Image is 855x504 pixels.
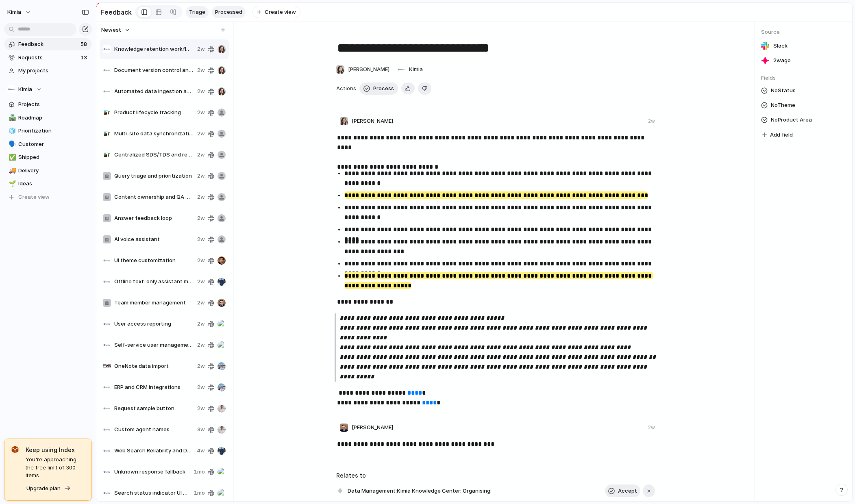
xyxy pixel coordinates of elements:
[4,38,92,50] a: Feedback58
[197,193,205,201] span: 2w
[197,426,205,434] span: 3w
[114,489,191,497] span: Search status indicator UI enhancements
[197,278,205,286] span: 2w
[197,235,205,243] span: 2w
[18,127,89,135] span: Prioritization
[4,112,92,124] a: 🛣️Roadmap
[352,424,393,432] span: [PERSON_NAME]
[4,178,92,190] a: 🌱Ideas
[197,172,205,180] span: 2w
[197,299,205,307] span: 2w
[4,191,92,203] button: Create view
[114,214,194,222] span: Answer feedback loop
[114,404,194,413] span: Request sample button
[9,179,14,189] div: 🌱
[114,383,194,391] span: ERP and CRM integrations
[26,484,61,493] span: Upgrade plan
[114,172,194,180] span: Query triage and prioritization
[373,85,394,93] span: Process
[189,8,205,16] span: Triage
[4,98,92,111] a: Projects
[605,484,640,497] button: Accept
[773,42,788,50] span: Slack
[4,52,92,64] a: Requests13
[197,320,205,328] span: 2w
[100,25,131,35] button: Newest
[24,483,73,494] button: Upgrade plan
[197,447,205,455] span: 4w
[100,7,132,17] h2: Feedback
[114,130,194,138] span: Multi-site data synchronization
[252,6,300,19] button: Create view
[114,341,194,349] span: Self-service user management
[114,468,191,476] span: Unknown response fallback
[7,153,15,161] button: ✅
[9,126,14,136] div: 🧊
[7,127,15,135] button: 🧊
[197,341,205,349] span: 2w
[194,489,205,497] span: 1mo
[114,193,194,201] span: Content ownership and QA workflow
[648,424,655,431] div: 2w
[348,65,389,74] span: [PERSON_NAME]
[186,6,209,18] a: Triage
[334,63,392,76] button: [PERSON_NAME]
[4,6,35,19] button: Kimia
[770,131,793,139] span: Add field
[18,193,50,201] span: Create view
[771,86,796,96] span: No Status
[4,151,92,163] a: ✅Shipped
[4,138,92,150] a: 🗣️Customer
[7,180,15,188] button: 🌱
[761,74,846,82] span: Fields
[197,214,205,222] span: 2w
[197,45,205,53] span: 2w
[345,485,494,497] span: Data Management:Kimia Knowledge Center: Organising:
[336,471,655,480] h3: Relates to
[26,445,85,454] span: Keep using Index
[194,468,205,476] span: 1mo
[648,117,655,125] div: 2w
[18,67,89,75] span: My projects
[197,256,205,265] span: 2w
[395,63,425,76] button: Kimia
[114,151,194,159] span: Centralized SDS/TDS and regulatory document repository
[7,8,21,16] span: Kimia
[4,83,92,96] button: Kimia
[197,404,205,413] span: 2w
[18,54,78,62] span: Requests
[336,85,356,93] span: Actions
[80,40,89,48] span: 58
[409,65,423,74] span: Kimia
[197,130,205,138] span: 2w
[618,487,637,495] span: Accept
[114,447,194,455] span: Web Search Reliability and Data Digitization
[114,426,194,434] span: Custom agent names
[9,113,14,122] div: 🛣️
[18,85,32,93] span: Kimia
[7,140,15,148] button: 🗣️
[212,6,246,18] a: Processed
[18,167,89,175] span: Delivery
[771,115,812,125] span: No Product Area
[761,130,794,140] button: Add field
[114,109,194,117] span: Product lifecycle tracking
[359,83,398,95] button: Process
[215,8,242,16] span: Processed
[197,66,205,74] span: 2w
[418,83,431,95] button: Delete
[114,256,194,265] span: UI theme customization
[9,153,14,162] div: ✅
[4,125,92,137] a: 🧊Prioritization
[197,383,205,391] span: 2w
[114,66,194,74] span: Document version control and audit trail
[18,180,89,188] span: Ideas
[265,8,296,16] span: Create view
[773,56,791,65] span: 2w ago
[4,165,92,177] div: 🚚Delivery
[7,167,15,175] button: 🚚
[18,40,78,48] span: Feedback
